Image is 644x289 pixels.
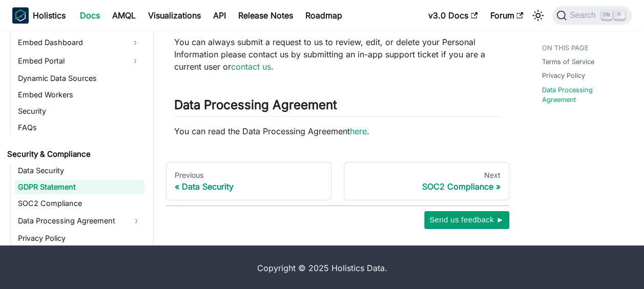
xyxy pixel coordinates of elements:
[614,10,625,19] kbd: K
[175,181,323,192] div: Data Security
[142,7,207,24] a: Visualizations
[350,126,367,136] a: here
[299,7,348,24] a: Roadmap
[15,231,144,245] a: Privacy Policy
[126,34,144,51] button: Expand sidebar category 'Embed Dashboard'
[15,34,126,51] a: Embed Dashboard
[530,7,546,24] button: Switch between dark and light mode (currently light mode)
[33,9,66,22] b: Holistics
[4,147,144,161] a: Security & Compliance
[352,171,501,180] div: Next
[567,11,602,20] span: Search
[74,7,106,24] a: Docs
[175,171,323,180] div: Previous
[15,88,144,102] a: Embed Workers
[15,104,144,118] a: Security
[15,163,144,178] a: Data Security
[232,7,299,24] a: Release Notes
[15,180,144,194] a: GDPR Statement
[422,7,484,24] a: v3.0 Docs
[484,7,529,24] a: Forum
[15,53,126,69] a: Embed Portal
[552,6,632,25] button: Search (Ctrl+K)
[542,71,585,80] a: Privacy Policy
[424,211,509,229] button: Send us feedback ►
[43,262,602,274] div: Copyright © 2025 Holistics Data.
[344,162,509,201] a: NextSOC2 Compliance
[166,162,331,201] a: PreviousData Security
[231,61,271,72] a: contact us
[542,85,628,105] a: Data Processing Agreement
[166,162,509,201] nav: Docs pages
[15,120,144,135] a: FAQs
[106,7,142,24] a: AMQL
[12,7,29,24] img: Holistics
[429,213,504,226] span: Send us feedback ►
[15,71,144,86] a: Dynamic Data Sources
[174,36,501,73] p: You can always submit a request to us to review, edit, or delete your Personal Information please...
[15,213,144,229] a: Data Processing Agreement
[12,7,66,24] a: HolisticsHolistics
[174,97,501,117] h2: Data Processing Agreement
[126,53,144,69] button: Expand sidebar category 'Embed Portal'
[352,181,501,192] div: SOC2 Compliance
[174,125,501,137] p: You can read the Data Processing Agreement .
[207,7,232,24] a: API
[15,196,144,211] a: SOC2 Compliance
[542,57,594,67] a: Terms of Service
